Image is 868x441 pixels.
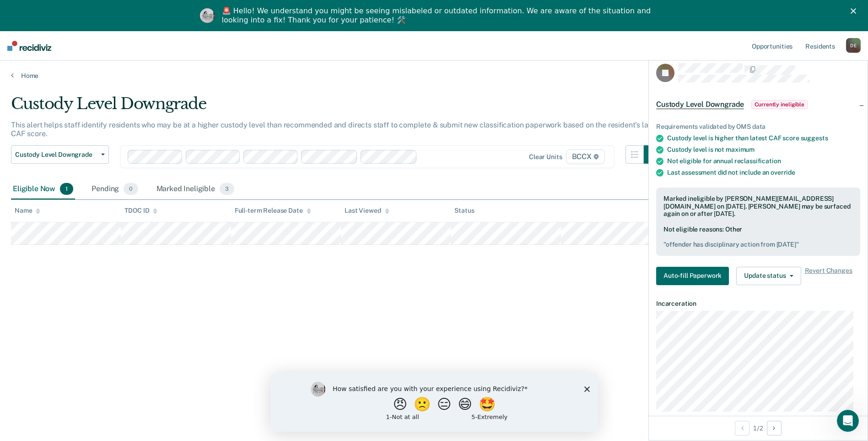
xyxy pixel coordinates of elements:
img: Recidiviz [7,41,51,51]
iframe: Survey by Kim from Recidiviz [270,373,598,432]
div: Requirements validated by OMS data [656,123,860,131]
iframe: Intercom live chat [837,410,859,432]
div: Close [851,8,860,14]
span: 1 [60,183,73,195]
div: TDOC ID [124,207,157,215]
span: maximum [726,146,755,153]
a: Home [11,72,857,80]
div: 1 / 2 [649,416,868,440]
span: suggests [801,134,828,142]
div: Last assessment did not include an [667,169,860,176]
div: Custody Level DowngradeCurrently ineligible [649,90,868,119]
div: Custody level is not [667,146,860,154]
div: Pending [90,179,140,199]
dt: Incarceration [656,300,860,308]
div: Full-term Release Date [235,207,311,215]
span: BCCX [566,149,605,164]
div: Name [15,207,40,215]
p: This alert helps staff identify residents who may be at a higher custody level than recommended a... [11,121,661,138]
img: Profile image for Kim [200,8,215,23]
button: Auto-fill Paperwork [656,267,729,285]
button: Next Opportunity [767,421,782,435]
span: Custody Level Downgrade [656,100,744,109]
div: Not eligible reasons: Other [663,226,853,248]
div: Marked ineligible by [PERSON_NAME][EMAIL_ADDRESS][DOMAIN_NAME] on [DATE]. [PERSON_NAME] may be su... [663,195,853,218]
span: override [771,169,795,176]
span: Custody Level Downgrade [15,151,97,159]
span: reclassification [734,157,781,165]
div: Marked Ineligible [155,179,237,199]
div: Last Viewed [345,207,389,215]
div: Eligible Now [11,179,75,199]
button: Previous Opportunity [735,421,749,435]
pre: " offender has disciplinary action from [DATE] " [663,241,853,248]
a: Residents [803,31,837,61]
span: 0 [124,183,138,195]
a: Navigate to form link [656,267,733,285]
span: 3 [220,183,234,195]
div: D E [846,38,861,53]
div: Not eligible for annual [667,157,860,165]
span: Currently ineligible [751,100,808,109]
span: Revert Changes [805,267,852,285]
div: Custody level is higher than latest CAF score [667,134,860,142]
div: Custody Level Downgrade [11,94,662,121]
div: 🚨 Hello! We understand you might be seeing mislabeled or outdated information. We are aware of th... [222,6,654,25]
button: Update status [736,267,801,285]
a: Opportunities [750,31,794,61]
div: Clear units [529,153,562,161]
div: Status [454,207,474,215]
